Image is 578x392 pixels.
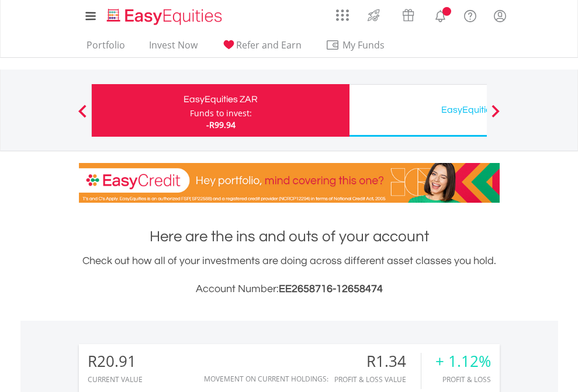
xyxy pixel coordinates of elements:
div: + 1.12% [435,353,491,370]
a: Home page [102,3,227,26]
a: Invest Now [144,39,202,57]
img: grid-menu-icon.svg [336,9,349,22]
div: Check out how all of your investments are doing across different asset classes you hold. [79,253,500,297]
div: Profit & Loss Value [334,376,421,383]
img: EasyCredit Promotion Banner [79,163,500,203]
div: Funds to invest: [190,107,252,119]
a: Refer and Earn [217,39,306,57]
span: -R99.94 [206,119,236,130]
div: R20.91 [88,353,143,370]
a: My Profile [485,3,515,29]
img: EasyEquities_Logo.png [105,7,227,26]
div: EasyEquities ZAR [99,91,342,107]
a: AppsGrid [328,3,357,22]
a: Portfolio [82,39,130,57]
a: Vouchers [391,3,425,25]
a: FAQ's and Support [455,3,485,26]
h1: Here are the ins and outs of your account [79,226,500,247]
a: Notifications [425,3,455,26]
img: thrive-v2.svg [364,6,383,25]
div: CURRENT VALUE [88,376,143,383]
span: My Funds [326,37,402,53]
button: Next [484,110,507,122]
h3: Account Number: [79,281,500,297]
button: Previous [71,110,94,122]
span: EE2658716-12658474 [279,283,383,294]
div: R1.34 [334,353,421,370]
span: Refer and Earn [236,39,302,51]
img: vouchers-v2.svg [399,6,418,25]
div: Profit & Loss [435,376,491,383]
div: Movement on Current Holdings: [204,375,328,383]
